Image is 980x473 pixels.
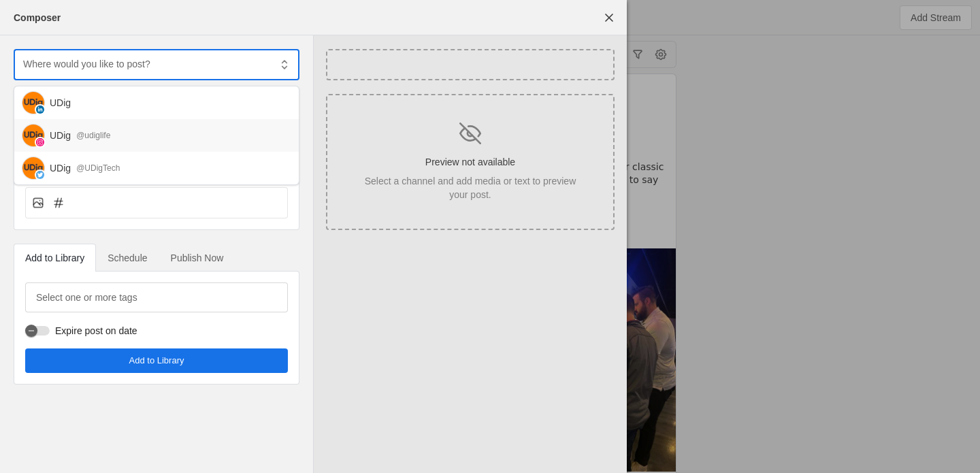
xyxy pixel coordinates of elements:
[50,324,137,338] label: Expire post on date
[25,253,84,263] span: Add to Library
[272,52,297,77] button: List channels
[50,96,71,110] div: UDig
[50,129,71,142] div: UDig
[361,174,579,201] div: Select a channel and add media or text to preview your post.
[22,92,44,114] img: cache
[25,348,288,373] button: Add to Library
[22,56,269,72] input: Where would you like to post?
[22,157,44,179] img: cache
[108,253,147,263] span: Schedule
[76,161,120,175] div: @UDigTech
[171,253,224,263] span: Publish Now
[129,354,184,368] span: Add to Library
[36,289,137,306] mat-label: Select one or more tags
[425,155,515,169] div: Preview not available
[76,129,110,142] div: @udiglife
[50,161,71,175] div: UDig
[22,125,44,146] img: cache
[14,11,61,25] div: Composer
